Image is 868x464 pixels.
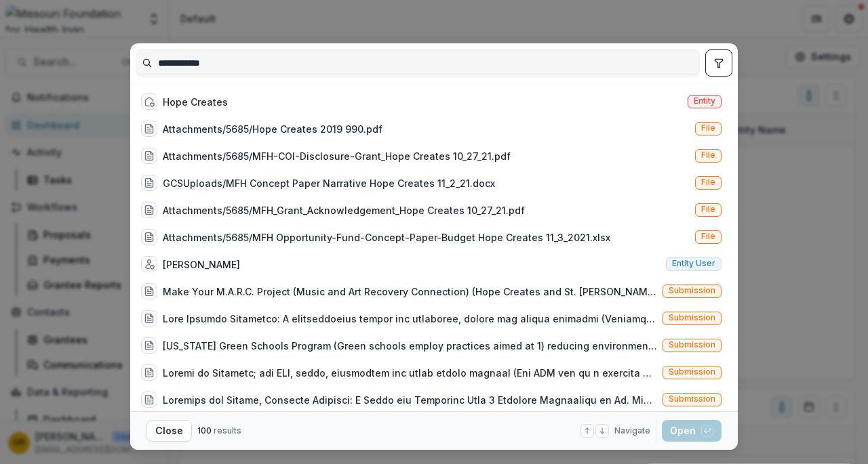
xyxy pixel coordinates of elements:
span: results [214,425,241,436]
span: File [701,150,715,160]
div: [PERSON_NAME] [163,257,240,272]
span: File [701,177,715,187]
div: Loremips dol Sitame, Consecte Adipisci: E Seddo eiu Temporinc Utla 3 Etdolore Magnaaliqu en Ad. M... [163,393,657,407]
button: Open [662,420,722,442]
div: Attachments/5685/MFH Opportunity-Fund-Concept-Paper-Budget Hope Creates 11_3_2021.xlsx [163,230,610,245]
div: Attachments/5685/Hope Creates 2019 990.pdf [163,122,382,136]
span: Submission [669,340,715,350]
span: Submission [669,313,715,322]
span: Entity user [672,259,715,268]
div: [US_STATE] Green Schools Program (Green schools employ practices aimed at 1) reducing environment... [163,339,657,353]
span: Navigate [614,425,650,437]
div: Hope Creates [163,95,228,109]
div: Loremi do Sitametc; adi ELI, seddo, eiusmodtem inc utlab etdolo magnaal (Eni ADM ven qu n exercit... [163,366,657,380]
span: 100 [197,425,212,436]
span: Submission [669,367,715,377]
div: Lore Ipsumdo Sitametco: A elitseddoeius tempor inc utlaboree, dolore mag aliqua enimadmi (Veniamq... [163,312,657,326]
span: Submission [669,286,715,295]
div: GCSUploads/MFH Concept Paper Narrative Hope Creates 11_2_21.docx [163,176,495,190]
span: File [701,232,715,241]
span: File [701,123,715,133]
div: Make Your M.A.R.C. Project (Music and Art Recovery Connection) (Hope Creates and St. [PERSON_NAME... [163,284,657,299]
button: Close [146,420,192,442]
span: Entity [694,96,715,106]
span: Submission [669,394,715,404]
span: File [701,205,715,214]
div: Attachments/5685/MFH-COI-Disclosure-Grant_Hope Creates 10_27_21.pdf [163,149,511,163]
div: Attachments/5685/MFH_Grant_Acknowledgement_Hope Creates 10_27_21.pdf [163,203,525,217]
button: toggle filters [705,49,732,77]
